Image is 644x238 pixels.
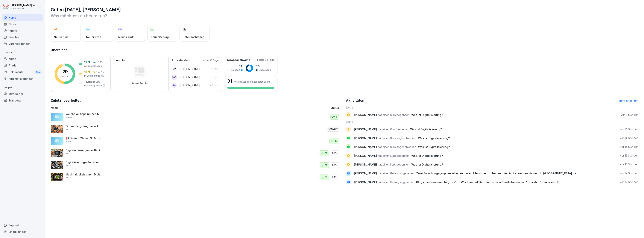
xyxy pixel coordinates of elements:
[354,136,377,140] span: [PERSON_NAME]
[227,58,250,62] p: News Reichweite
[84,84,102,87] p: Nicht begonnen
[378,136,416,140] span: hat einen Kurs abgeschlossen
[621,113,638,117] p: vor 4 Stunden
[354,163,377,166] span: [PERSON_NAME]
[66,176,71,179] p: Kurs
[210,75,219,79] p: 86 min.
[325,175,328,179] p: 12
[411,113,443,117] span: Was ist Digitalisierung?
[2,14,43,21] a: Home
[231,68,240,72] p: Gelesen
[257,58,274,62] p: Letzte 30 Tage
[354,145,377,149] span: [PERSON_NAME]
[66,173,103,176] p: Nachhaltigkeit durch Digitalisierung in der Gastronomie
[2,97,43,104] a: Standorte
[2,50,43,56] p: Library
[2,27,43,34] a: Audits
[172,66,177,72] div: NZ
[54,35,69,39] p: Neuer Kurs
[51,7,638,13] h1: Guten [DATE], [PERSON_NAME]
[354,154,377,157] span: [PERSON_NAME]
[332,151,338,155] p: 83%
[51,13,638,19] p: Was möchtest du heute tun?
[172,75,177,80] div: MC
[10,4,38,7] p: [PERSON_NAME] Wessel
[259,68,271,72] p: Ungelesen
[378,172,414,175] span: hat einen Beitrag angesehen
[84,80,95,84] p: 1 Nutzer
[202,59,219,62] p: Letzte 30 Tage
[2,40,43,47] a: Veranstaltungen
[51,125,63,133] img: xu6l737wakikim15m16l3o4n.png
[234,80,271,83] p: Mitarbeitende nutzen jetzt Bounti
[51,161,63,169] img: u5o6hwt2vfcozzv2rxj2ipth.png
[51,123,343,135] a: Onboarding-Programm: Et Jeföhl – Kölsche Küche neu gedachtKursEntwurf
[2,91,43,97] a: Mitarbeiter
[2,69,43,76] a: DokumenteNew
[332,175,338,179] p: 92%
[51,106,240,110] p: Name
[378,163,409,166] span: hat einen Kurs begonnen
[620,171,638,175] p: vor 17 Stunden
[66,128,71,131] p: Kurs
[256,64,271,68] p: 20
[620,145,638,149] p: vor 15 Stunden
[61,75,69,78] p: Nutzer
[335,139,338,143] p: 10
[210,67,219,71] p: 88 min.
[619,99,638,102] a: Mehr anzeigen
[231,64,243,68] p: 28
[66,125,103,128] p: Onboarding-Programm: Et Jeföhl – Kölsche Küche neu gedacht
[66,152,71,155] p: Kurs
[51,111,343,123] a: Welche AI-Apps nutzen Menschen wirklich? Der aktuelle Halbjahresreport von a16z bringt es auf den...
[66,149,103,152] p: Digitale Lösungen im Backoffice, Produktion und Mitarbeiter
[86,35,101,39] p: Neuer Pfad
[2,21,43,27] div: News
[354,128,377,131] span: [PERSON_NAME]
[2,62,43,69] a: Pfade
[418,145,450,149] span: Was ist Digitalisierung?
[620,154,638,157] p: vor 15 Stunden
[66,164,71,167] p: Kurs
[35,70,42,74] div: New
[2,228,43,235] a: Einstellungen
[10,7,38,10] p: Küchenherde
[620,163,638,166] p: vor 15 Stunden
[151,35,169,39] p: Neuer Beitrag
[411,154,443,157] span: Was ist Digitalisierung?
[418,136,450,140] span: Was ist Digitalisierung?
[66,112,103,116] p: Welche AI-Apps nutzen Menschen wirklich? Der aktuelle Halbjahresreport von a16z bringt es auf den...
[118,35,134,39] p: Neues Audit
[354,113,377,117] span: [PERSON_NAME]
[66,161,103,164] p: Digitalisierungs-Tools im Gästebereich
[378,128,408,131] span: hat einen Kurs bewertet
[378,145,416,149] span: hat einen Kurs abgeschlossen
[332,163,338,167] p: 83%
[620,180,638,184] p: vor 17 Stunden
[336,115,338,119] p: 6
[620,136,638,140] p: vor 14 Stunden
[172,83,177,88] div: SW
[96,80,100,84] p: 3 %
[329,127,338,131] p: Entwurf
[354,180,377,184] span: [PERSON_NAME]
[346,120,639,124] h6: [DATE]
[210,83,219,87] p: 78 min.
[66,137,103,140] p: 📢 GenAI – Warum 95 % der Unternehmen scheitern (und wie du es besser machst) Ein aktueller Berich...
[183,35,204,39] p: Datei hochladen
[51,47,638,53] h2: Übersicht
[84,70,97,74] p: 13 Nutzer
[131,82,148,85] p: Keine Audits
[2,75,43,82] a: Automatisierungen
[51,159,343,171] a: Digitalisierungs-Tools im GästebereichKurs1283%
[346,98,364,103] h2: Aktivitäten
[2,56,43,62] div: Kurse
[2,34,43,40] a: Berichte
[346,106,639,110] h6: [DATE]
